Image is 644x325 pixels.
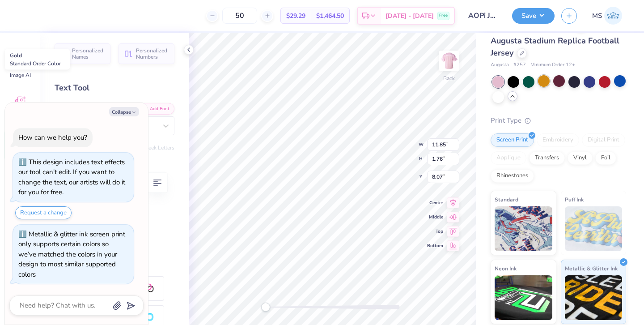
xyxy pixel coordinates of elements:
span: Personalized Names [72,47,105,60]
div: Applique [491,151,526,165]
button: Request a change [15,206,72,219]
span: Standard [495,195,518,204]
img: Metallic & Glitter Ink [565,275,623,320]
span: $29.29 [286,11,305,21]
span: Metallic & Glitter Ink [565,264,618,273]
img: Puff Ink [565,206,623,251]
span: Neon Ink [495,264,517,273]
button: Add Font [138,103,174,115]
div: Foil [595,151,616,165]
span: # 257 [513,61,526,69]
a: MS [588,7,626,25]
input: Untitled Design [462,7,505,25]
div: Digital Print [582,133,625,147]
span: Augusta [491,61,509,69]
div: Transfers [529,151,565,165]
div: How can we help you? [18,133,87,142]
img: Madeline Schoner [604,7,622,25]
button: Personalized Names [55,43,110,64]
span: [DATE] - [DATE] [386,11,434,21]
div: Accessibility label [261,303,270,312]
div: Vinyl [568,151,593,165]
span: Top [427,228,443,235]
div: Embroidery [537,133,579,147]
img: Neon Ink [495,275,552,320]
div: Screen Print [491,133,534,147]
button: Save [512,8,555,24]
span: MS [592,11,602,21]
span: Center [427,199,443,206]
span: Minimum Order: 12 + [530,61,575,69]
button: Collapse [109,107,139,116]
span: Personalized Numbers [136,47,169,60]
div: Gold [5,49,70,70]
button: Personalized Numbers [119,43,174,64]
div: Metallic & glitter ink screen print only supports certain colors so we’ve matched the colors in y... [18,230,125,279]
div: Print Type [491,115,626,126]
span: Image AI [10,72,31,79]
input: – – [222,8,257,24]
span: Free [439,13,448,19]
div: Rhinestones [491,169,534,183]
span: Bottom [427,242,443,249]
span: $1,464.50 [316,11,344,21]
img: Back [440,52,458,70]
span: Standard Order Color [10,60,61,67]
span: Puff Ink [565,195,584,204]
div: Back [443,74,455,82]
span: Augusta Stadium Replica Football Jersey [491,35,619,58]
img: Standard [495,206,552,251]
div: This design includes text effects our tool can't edit. If you want to change the text, our artist... [18,158,125,197]
span: Middle [427,214,443,221]
div: Text Tool [55,82,174,94]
